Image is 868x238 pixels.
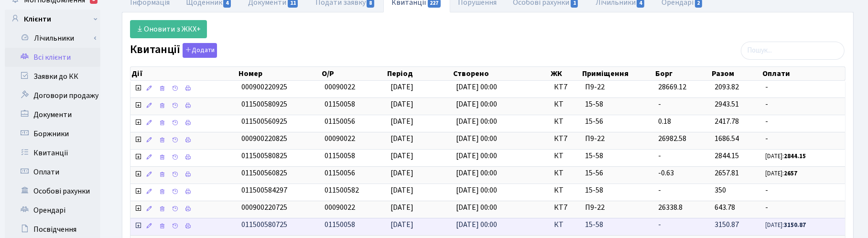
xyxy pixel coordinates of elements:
button: Квитанції [183,43,217,58]
th: О/Р [321,67,386,80]
span: [DATE] 00:00 [456,116,497,127]
a: Особові рахунки [5,182,100,201]
span: [DATE] 00:00 [456,82,497,92]
b: 3150.87 [784,221,806,229]
span: [DATE] [391,116,413,127]
span: 15-58 [585,151,651,162]
span: [DATE] [391,219,413,230]
span: 011500560925 [241,116,287,127]
span: - [766,133,841,144]
th: Номер [238,67,321,80]
span: 011500580925 [241,99,287,109]
span: - [766,202,841,213]
span: 15-58 [585,185,651,196]
span: П9-22 [585,133,651,144]
span: 2093.82 [715,82,739,92]
span: 01150056 [325,116,355,127]
span: 011500582 [325,185,359,195]
span: 15-56 [585,168,651,179]
span: [DATE] 00:00 [456,168,497,178]
span: 01150058 [325,151,355,161]
span: - [658,99,661,109]
span: 3150.87 [715,219,739,230]
span: КТ [554,219,577,230]
span: 00090022 [325,133,355,144]
span: КТ [554,185,577,196]
span: 350 [715,185,727,195]
span: 15-58 [585,219,651,230]
a: Квитанції [5,143,100,162]
a: Клієнти [5,10,100,29]
span: [DATE] [391,82,413,92]
a: Додати [180,41,217,58]
th: Створено [452,67,550,80]
span: [DATE] [391,151,413,161]
span: [DATE] 00:00 [456,202,497,213]
a: Боржники [5,124,100,143]
small: [DATE]: [766,152,806,161]
span: П9-22 [585,202,651,213]
span: 000900220925 [241,82,287,92]
th: Приміщення [581,67,654,80]
span: 15-56 [585,116,651,127]
span: 28669.12 [658,82,686,92]
span: КТ7 [554,202,577,213]
span: [DATE] [391,168,413,178]
span: [DATE] 00:00 [456,99,497,109]
span: 000900220825 [241,133,287,144]
b: 2844.15 [784,152,806,161]
a: Документи [5,105,100,124]
a: Заявки до КК [5,67,100,86]
th: ЖК [550,67,581,80]
span: 643.78 [715,202,736,213]
span: КТ7 [554,82,577,93]
a: Оновити з ЖКХ+ [130,20,207,38]
span: - [658,151,661,161]
b: 2657 [784,169,798,178]
span: - [766,116,841,127]
span: - [766,99,841,110]
span: - [658,185,661,195]
span: [DATE] 00:00 [456,185,497,195]
th: Оплати [761,67,845,80]
span: [DATE] [391,133,413,144]
th: Разом [711,67,761,80]
th: Період [387,67,452,80]
span: 2943.51 [715,99,739,109]
span: 011500584297 [241,185,287,195]
a: Лічильники [11,29,100,48]
span: 26982.58 [658,133,686,144]
span: 00090022 [325,202,355,213]
span: КТ [554,151,577,162]
span: 000900220725 [241,202,287,213]
span: КТ [554,116,577,127]
a: Оплати [5,162,100,182]
span: 01150058 [325,219,355,230]
th: Дії [130,67,238,80]
span: КТ [554,99,577,110]
span: 01150058 [325,99,355,109]
th: Борг [654,67,711,80]
small: [DATE]: [766,169,798,178]
span: [DATE] 00:00 [456,219,497,230]
span: [DATE] [391,99,413,109]
a: Орендарі [5,201,100,220]
span: 2417.78 [715,116,739,127]
span: 2844.15 [715,151,739,161]
a: Договори продажу [5,86,100,105]
span: 011500580725 [241,219,287,230]
span: 00090022 [325,82,355,92]
span: П9-22 [585,82,651,93]
span: 26338.8 [658,202,683,213]
span: 1686.54 [715,133,739,144]
span: [DATE] [391,202,413,213]
span: [DATE] 00:00 [456,133,497,144]
span: КТ [554,168,577,179]
span: [DATE] [391,185,413,195]
span: [DATE] 00:00 [456,151,497,161]
span: 011500560825 [241,168,287,178]
a: Всі клієнти [5,48,100,67]
span: 011500580825 [241,151,287,161]
small: [DATE]: [766,221,806,229]
span: КТ7 [554,133,577,144]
